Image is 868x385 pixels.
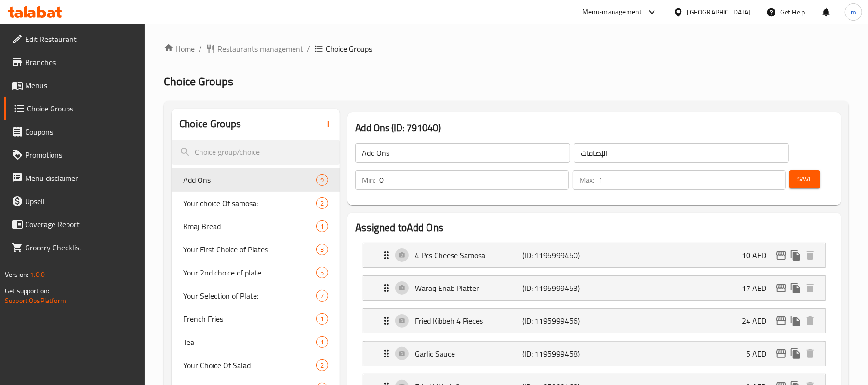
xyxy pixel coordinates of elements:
span: Branches [25,56,137,68]
button: edit [774,281,788,295]
div: Add Ons9 [172,168,340,192]
div: Kmaj Bread1 [172,215,340,238]
div: Your Choice Of Salad2 [172,354,340,377]
span: 3 [317,245,328,254]
span: French Fries [183,313,316,325]
div: Expand [363,342,825,366]
p: (ID: 1195999450) [523,249,595,261]
span: Your Choice Of Salad [183,359,316,371]
span: Edit Restaurant [25,33,137,45]
div: Choices [316,267,328,278]
div: Your First Choice of Plates3 [172,238,340,261]
div: Choices [316,197,328,209]
div: Choices [316,313,328,325]
p: 24 AED [742,315,774,327]
span: 1 [317,222,328,231]
a: Grocery Checklist [4,236,145,259]
a: Restaurants management [206,43,303,55]
span: Your choice Of samosa: [183,197,316,209]
span: 1.0.0 [30,268,45,281]
p: 17 AED [742,282,774,294]
span: Choice Groups [326,43,372,55]
p: 10 AED [742,249,774,261]
button: duplicate [788,346,803,361]
button: duplicate [788,281,803,295]
span: Your 2nd choice of plate [183,267,316,278]
span: Add Ons [183,174,316,186]
button: delete [803,281,817,295]
h3: Add Ons (ID: 791040) [355,120,833,136]
span: Menus [25,80,137,91]
nav: breadcrumb [164,43,849,55]
div: Your 2nd choice of plate5 [172,261,340,284]
button: edit [774,248,788,262]
button: Save [789,170,820,188]
span: Get support on: [5,285,49,297]
button: edit [774,346,788,361]
a: Menu disclaimer [4,166,145,190]
li: Expand [355,304,833,337]
p: 5 AED [746,348,774,359]
span: 5 [317,268,328,277]
h2: Assigned to Add Ons [355,220,833,235]
button: delete [803,314,817,328]
div: Tea1 [172,330,340,354]
input: search [172,140,340,165]
span: 7 [317,291,328,301]
span: Menu disclaimer [25,172,137,184]
a: Edit Restaurant [4,27,145,51]
p: (ID: 1195999453) [523,282,595,294]
div: Expand [363,243,825,267]
span: m [851,7,856,17]
span: Version: [5,268,28,281]
div: Choices [316,359,328,371]
h2: Choice Groups [179,117,241,131]
span: 1 [317,338,328,347]
span: Your Selection of Plate: [183,290,316,302]
li: Expand [355,239,833,272]
a: Coupons [4,120,145,143]
a: Choice Groups [4,97,145,120]
p: Max: [579,174,594,186]
p: Min: [362,174,375,186]
span: 9 [317,176,328,185]
span: Coverage Report [25,219,137,230]
button: duplicate [788,248,803,262]
span: Save [797,173,813,185]
div: Your Selection of Plate:7 [172,284,340,307]
p: Waraq Enab Platter [415,282,522,294]
li: Expand [355,337,833,370]
span: Restaurants management [217,43,303,55]
div: Choices [316,336,328,348]
a: Menus [4,74,145,97]
span: 2 [317,361,328,370]
span: Kmaj Bread [183,220,316,232]
div: Your choice Of samosa:2 [172,192,340,215]
span: Promotions [25,149,137,161]
p: 4 Pcs Cheese Samosa [415,249,522,261]
button: edit [774,314,788,328]
span: Upsell [25,195,137,207]
span: Choice Groups [164,70,233,92]
div: Menu-management [583,6,642,18]
button: duplicate [788,314,803,328]
div: Choices [316,290,328,302]
span: Your First Choice of Plates [183,244,316,255]
li: / [199,43,202,55]
a: Promotions [4,143,145,166]
li: / [307,43,310,55]
div: French Fries1 [172,307,340,330]
a: Home [164,43,195,55]
div: Choices [316,244,328,255]
span: Grocery Checklist [25,242,137,253]
p: Fried Kibbeh 4 Pieces [415,315,522,327]
p: (ID: 1195999456) [523,315,595,327]
p: (ID: 1195999458) [523,348,595,359]
a: Coverage Report [4,213,145,236]
a: Upsell [4,190,145,213]
span: Coupons [25,126,137,137]
div: Expand [363,309,825,333]
li: Expand [355,272,833,304]
p: Garlic Sauce [415,348,522,359]
div: [GEOGRAPHIC_DATA] [687,7,751,17]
